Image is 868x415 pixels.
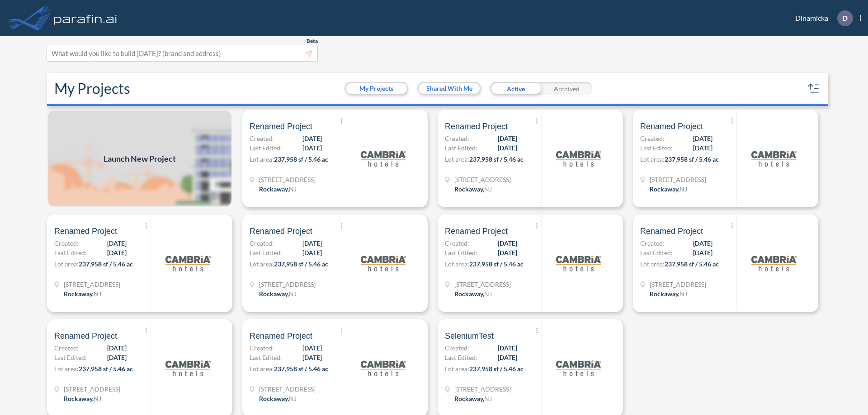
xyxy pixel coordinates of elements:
[94,395,101,402] span: NJ
[469,155,524,163] span: 237,958 sf / 5.46 ac
[498,238,517,248] span: [DATE]
[640,238,665,248] span: Created:
[807,81,821,96] button: sort
[640,134,665,143] span: Created:
[250,238,274,248] span: Created:
[679,290,687,298] span: NJ
[307,37,318,45] span: Beta
[52,9,119,27] img: logo
[165,345,211,391] img: logo
[419,83,480,94] button: Shared With Me
[693,248,712,257] span: [DATE]
[64,280,120,289] span: 321 Mt Hope Ave
[640,121,703,132] span: Renamed Project
[556,241,601,286] img: logo
[165,241,211,286] img: logo
[302,134,322,143] span: [DATE]
[454,290,484,298] span: Rockaway ,
[498,343,517,353] span: [DATE]
[484,290,492,298] span: NJ
[556,345,601,391] img: logo
[454,289,492,298] div: Rockaway, NJ
[302,343,322,353] span: [DATE]
[54,353,87,362] span: Last Edited:
[47,110,232,207] a: Launch New Project
[346,83,407,94] button: My Projects
[782,10,861,26] div: Dinamicka
[361,136,406,181] img: logo
[498,134,517,143] span: [DATE]
[490,82,541,95] div: Active
[250,260,274,268] span: Lot area:
[541,82,592,95] div: Archived
[361,345,406,391] img: logo
[259,280,316,289] span: 321 Mt Hope Ave
[107,238,127,248] span: [DATE]
[445,238,469,248] span: Created:
[302,248,322,257] span: [DATE]
[250,226,312,237] span: Renamed Project
[79,260,133,268] span: 237,958 sf / 5.46 ac
[54,238,79,248] span: Created:
[361,241,406,286] img: logo
[640,155,665,163] span: Lot area:
[498,143,517,153] span: [DATE]
[445,260,469,268] span: Lot area:
[259,175,316,184] span: 321 Mt Hope Ave
[259,290,289,298] span: Rockaway ,
[274,155,328,163] span: 237,958 sf / 5.46 ac
[250,365,274,373] span: Lot area:
[445,143,477,153] span: Last Edited:
[498,248,517,257] span: [DATE]
[650,289,687,298] div: Rockaway, NJ
[445,155,469,163] span: Lot area:
[64,289,101,298] div: Rockaway, NJ
[665,260,719,268] span: 237,958 sf / 5.46 ac
[454,394,492,403] div: Rockaway, NJ
[79,365,133,373] span: 237,958 sf / 5.46 ac
[64,384,120,394] span: 321 Mt Hope Ave
[469,365,524,373] span: 237,958 sf / 5.46 ac
[454,175,511,184] span: 321 Mt Hope Ave
[107,248,127,257] span: [DATE]
[445,331,494,341] span: SeleniumTest
[445,121,508,132] span: Renamed Project
[274,365,328,373] span: 237,958 sf / 5.46 ac
[640,143,673,153] span: Last Edited:
[259,394,297,403] div: Rockaway, NJ
[289,290,297,298] span: NJ
[445,353,477,362] span: Last Edited:
[250,134,274,143] span: Created:
[250,343,274,353] span: Created:
[259,289,297,298] div: Rockaway, NJ
[94,290,101,298] span: NJ
[259,384,316,394] span: 321 Mt Hope Ave
[650,280,706,289] span: 321 Mt Hope Ave
[104,153,176,165] span: Launch New Project
[445,134,469,143] span: Created:
[693,143,712,153] span: [DATE]
[54,226,117,237] span: Renamed Project
[454,384,511,394] span: 321 Mt Hope Ave
[665,155,719,163] span: 237,958 sf / 5.46 ac
[445,248,477,257] span: Last Edited:
[842,14,848,22] p: D
[54,365,79,373] span: Lot area:
[250,121,312,132] span: Renamed Project
[640,226,703,237] span: Renamed Project
[445,343,469,353] span: Created:
[107,353,127,362] span: [DATE]
[751,241,797,286] img: logo
[693,238,712,248] span: [DATE]
[289,185,297,193] span: NJ
[556,136,601,181] img: logo
[250,248,282,257] span: Last Edited:
[693,134,712,143] span: [DATE]
[54,248,87,257] span: Last Edited:
[250,331,312,341] span: Renamed Project
[54,80,130,97] h2: My Projects
[259,395,289,402] span: Rockaway ,
[64,394,101,403] div: Rockaway, NJ
[650,184,687,194] div: Rockaway, NJ
[289,395,297,402] span: NJ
